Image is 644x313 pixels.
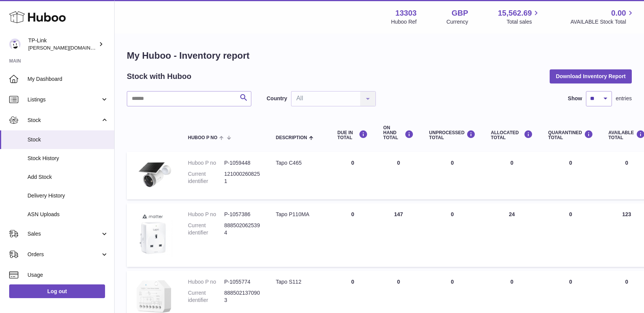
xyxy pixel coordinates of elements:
span: My Dashboard [28,75,108,83]
span: Stock [28,117,100,124]
span: Stock History [28,155,108,162]
span: ASN Uploads [28,211,108,218]
div: Tapo S112 [276,278,322,286]
span: 0 [569,279,572,285]
dt: Current identifier [188,289,224,304]
a: 15,562.69 Total sales [498,8,540,26]
span: Stock [28,136,108,143]
span: AVAILABLE Stock Total [570,18,635,26]
div: UNPROCESSED Total [429,130,476,140]
dt: Current identifier [188,222,224,236]
td: 147 [375,203,421,267]
span: entries [616,95,632,102]
span: 0 [569,211,572,217]
div: DUE IN TOTAL [337,130,368,140]
div: ON HAND Total [383,125,414,141]
img: product image [134,159,173,190]
div: Currency [447,18,468,26]
img: product image [134,211,173,257]
td: 0 [483,152,540,199]
span: Listings [28,96,100,103]
dd: 8885020625394 [224,222,261,236]
dd: P-1057386 [224,211,261,218]
dd: P-1055774 [224,278,261,286]
span: Usage [28,271,108,279]
dd: 1210002608251 [224,170,261,185]
div: Huboo Ref [391,18,417,26]
td: 0 [330,203,375,267]
span: Add Stock [28,173,108,181]
span: [PERSON_NAME][DOMAIN_NAME][EMAIL_ADDRESS][DOMAIN_NAME] [28,45,193,51]
dd: 8885021370903 [224,289,261,304]
strong: 13303 [395,8,417,18]
td: 0 [375,152,421,199]
label: Country [267,95,287,102]
span: Orders [28,251,100,258]
span: Sales [28,230,100,238]
div: Tapo P110MA [276,211,322,218]
td: 0 [421,152,483,199]
strong: GBP [451,8,468,18]
dd: P-1059448 [224,159,261,167]
div: TP-Link [28,37,97,51]
td: 0 [421,203,483,267]
td: 0 [330,152,375,199]
dt: Huboo P no [188,278,224,286]
span: Delivery History [28,192,108,199]
dt: Huboo P no [188,211,224,218]
a: Log out [9,284,105,298]
span: Total sales [506,18,540,26]
span: Huboo P no [188,135,217,140]
img: susie.li@tp-link.com [9,39,21,50]
span: 0.00 [611,8,626,18]
button: Download Inventory Report [550,69,632,83]
h2: Stock with Huboo [127,71,191,82]
dt: Huboo P no [188,159,224,167]
h1: My Huboo - Inventory report [127,50,632,62]
td: 24 [483,203,540,267]
dt: Current identifier [188,170,224,185]
label: Show [568,95,582,102]
span: 0 [569,160,572,166]
span: Description [276,135,307,140]
span: 15,562.69 [498,8,532,18]
a: 0.00 AVAILABLE Stock Total [570,8,635,26]
div: QUARANTINED Total [548,130,593,140]
div: Tapo C465 [276,159,322,167]
div: ALLOCATED Total [491,130,533,140]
